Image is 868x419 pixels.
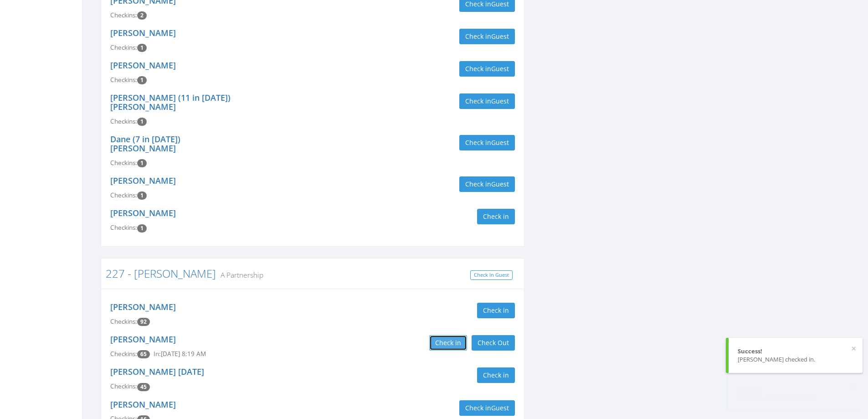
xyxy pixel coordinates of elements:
span: Guest [491,180,509,188]
a: [PERSON_NAME] (11 in [DATE]) [PERSON_NAME] [110,92,231,112]
span: Checkin count [137,318,150,326]
div: Success! [738,385,853,393]
div: Success! [738,347,853,356]
span: Checkins: [110,43,137,52]
a: [PERSON_NAME] [110,175,176,186]
a: 227 - [PERSON_NAME] [106,266,216,281]
a: Check In Guest [470,270,513,280]
a: [PERSON_NAME] [110,27,176,38]
button: Check Out [472,335,515,351]
button: Check inGuest [459,29,515,44]
a: [PERSON_NAME] [110,301,176,312]
span: Guest [491,64,509,73]
button: Check inGuest [459,400,515,416]
span: Checkins: [110,11,137,19]
span: Checkin count [137,191,147,200]
div: [PERSON_NAME] checked in. [738,393,853,402]
span: Checkins: [110,317,137,326]
button: × [851,344,856,353]
span: Checkin count [137,76,147,84]
a: Dane (7 in [DATE]) [PERSON_NAME] [110,134,180,154]
span: Checkin count [137,224,147,233]
a: [PERSON_NAME] [110,60,176,71]
a: [PERSON_NAME] [110,399,176,410]
span: Checkins: [110,382,137,390]
span: Checkins: [110,117,137,125]
button: Check inGuest [459,176,515,192]
span: Guest [491,138,509,147]
button: Check in [477,303,515,318]
span: Checkins: [110,76,137,84]
button: Check inGuest [459,61,515,77]
button: Check in [429,335,467,351]
button: Check inGuest [459,93,515,109]
button: Check in [477,367,515,383]
span: Checkin count [137,159,147,167]
span: Checkins: [110,350,137,358]
span: Guest [491,403,509,412]
span: Checkin count [137,118,147,126]
span: Checkins: [110,159,137,167]
button: Check inGuest [459,135,515,150]
span: Checkin count [137,383,150,391]
button: × [851,382,856,391]
small: A Partnership [216,270,263,280]
span: Checkin count [137,11,147,20]
button: Check in [477,209,515,224]
span: Checkin count [137,44,147,52]
a: [PERSON_NAME] [110,334,176,345]
div: [PERSON_NAME] checked in. [738,355,853,364]
a: [PERSON_NAME] [DATE] [110,366,204,377]
span: In: [DATE] 8:19 AM [154,350,206,358]
span: Checkins: [110,191,137,199]
span: Checkin count [137,350,150,358]
span: Checkins: [110,223,137,232]
span: Guest [491,32,509,41]
a: [PERSON_NAME] [110,207,176,218]
span: Guest [491,97,509,105]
